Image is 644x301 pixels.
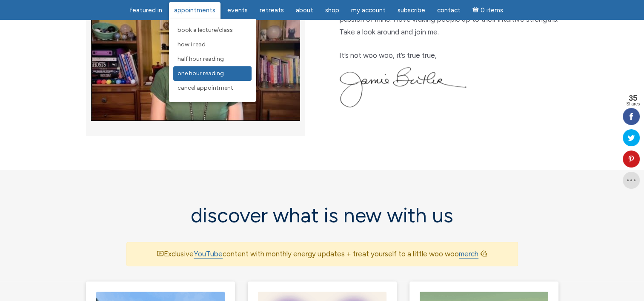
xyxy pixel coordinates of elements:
[194,250,223,258] a: YouTube
[467,1,508,19] a: Cart0 items
[177,84,233,91] span: Cancel Appointment
[432,2,466,19] a: Contact
[222,2,253,19] a: Events
[325,6,339,14] span: Shop
[480,7,503,14] span: 0 items
[260,6,284,14] span: Retreats
[126,242,518,266] div: Exclusive content with monthly energy updates + treat yourself to a little woo woo
[626,102,640,106] span: Shares
[169,2,220,19] a: Appointments
[177,70,224,77] span: One Hour Reading
[227,6,248,14] span: Events
[173,52,252,66] a: Half Hour Reading
[351,6,386,14] span: My Account
[472,6,481,14] i: Cart
[626,94,640,102] span: 35
[320,2,344,19] a: Shop
[124,2,167,19] a: featured in
[339,49,558,62] p: It’s not woo woo, it’s true true,
[346,2,391,19] a: My Account
[173,23,252,37] a: Book a Lecture/Class
[173,37,252,52] a: How I Read
[291,2,318,19] a: About
[177,55,224,62] span: Half Hour Reading
[126,204,518,227] h2: discover what is new with us
[296,6,313,14] span: About
[177,41,206,48] span: How I Read
[437,6,461,14] span: Contact
[398,6,425,14] span: Subscribe
[459,250,478,258] a: merch
[174,6,215,14] span: Appointments
[392,2,430,19] a: Subscribe
[129,6,162,14] span: featured in
[173,81,252,95] a: Cancel Appointment
[173,66,252,81] a: One Hour Reading
[177,26,233,34] span: Book a Lecture/Class
[255,2,289,19] a: Retreats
